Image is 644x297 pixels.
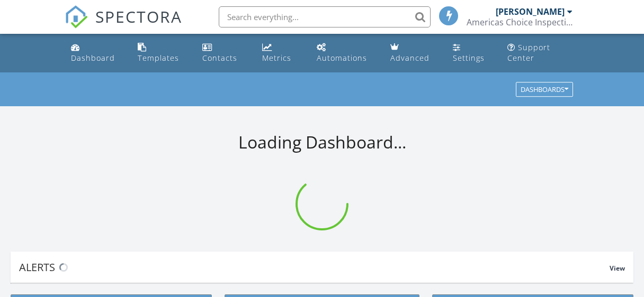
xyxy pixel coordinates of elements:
[202,53,237,63] div: Contacts
[198,38,249,68] a: Contacts
[262,53,291,63] div: Metrics
[467,17,573,27] div: Americas Choice Inspections - Triad
[390,53,430,63] div: Advanced
[312,38,378,68] a: Automations (Basic)
[507,42,550,63] div: Support Center
[95,5,182,27] span: SPECTORA
[453,53,485,63] div: Settings
[138,53,179,63] div: Templates
[71,53,115,63] div: Dashboard
[610,264,625,273] span: View
[65,14,182,36] a: SPECTORA
[65,5,88,29] img: The Best Home Inspection Software - Spectora
[496,6,565,17] div: [PERSON_NAME]
[317,53,367,63] div: Automations
[516,82,573,97] button: Dashboards
[258,38,304,68] a: Metrics
[503,38,577,68] a: Support Center
[219,6,431,27] input: Search everything...
[386,38,440,68] a: Advanced
[133,38,190,68] a: Templates
[67,38,126,68] a: Dashboard
[449,38,495,68] a: Settings
[521,86,568,94] div: Dashboards
[19,260,610,274] div: Alerts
